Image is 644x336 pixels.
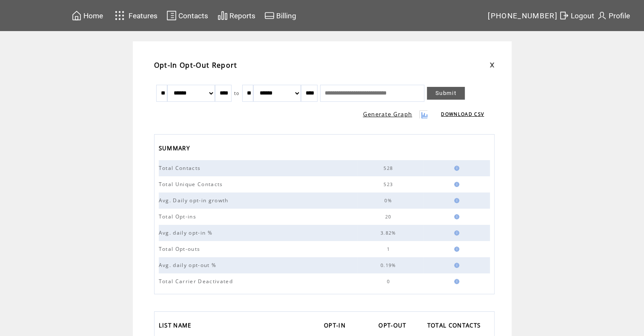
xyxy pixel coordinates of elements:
[72,10,82,21] img: home.svg
[129,11,157,20] span: Features
[154,60,238,70] span: Opt-In Opt-Out Report
[216,9,257,22] a: Reports
[378,319,410,333] a: OPT-OUT
[441,111,484,117] a: DOWNLOAD CSV
[384,198,394,204] span: 0%
[159,261,219,269] span: Avg. daily opt-out %
[159,319,196,333] a: LIST NAME
[558,9,595,22] a: Logout
[166,10,177,21] img: contacts.svg
[264,10,275,21] img: creidtcard.svg
[159,229,215,236] span: Avg. daily opt-in %
[427,87,465,100] a: Submit
[386,246,392,252] span: 1
[112,9,127,23] img: features.svg
[159,213,198,220] span: Total Opt-ins
[159,164,203,172] span: Total Contacts
[165,9,209,22] a: Contacts
[70,9,104,22] a: Home
[324,319,348,333] span: OPT-IN
[378,319,408,333] span: OPT-OUT
[386,279,392,284] span: 0
[452,182,459,187] img: help.gif
[452,214,459,219] img: help.gif
[384,181,395,187] span: 523
[178,11,208,20] span: Contacts
[384,165,395,171] span: 528
[559,10,569,21] img: exit.svg
[263,9,298,22] a: Billing
[597,10,607,21] img: profile.svg
[276,11,296,20] span: Billing
[111,7,159,24] a: Features
[229,11,255,20] span: Reports
[595,9,631,22] a: Profile
[385,214,394,220] span: 20
[159,245,203,253] span: Total Opt-outs
[324,319,350,333] a: OPT-IN
[427,319,483,333] span: TOTAL CONTACTS
[159,181,225,188] span: Total Unique Contacts
[234,90,240,96] span: to
[452,198,459,203] img: help.gif
[452,263,459,268] img: help.gif
[218,10,228,21] img: chart.svg
[609,11,630,20] span: Profile
[488,11,558,20] span: [PHONE_NUMBER]
[452,230,459,235] img: help.gif
[159,278,235,285] span: Total Carrier Deactivated
[381,230,398,236] span: 3.82%
[159,197,231,204] span: Avg. Daily opt-in growth
[83,11,103,20] span: Home
[452,247,459,252] img: help.gif
[427,319,485,333] a: TOTAL CONTACTS
[452,166,459,171] img: help.gif
[452,279,459,284] img: help.gif
[159,319,194,333] span: LIST NAME
[381,262,398,268] span: 0.19%
[159,142,192,156] span: SUMMARY
[363,110,412,118] a: Generate Graph
[571,11,594,20] span: Logout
